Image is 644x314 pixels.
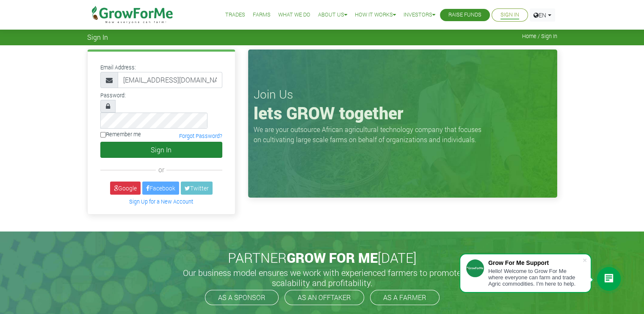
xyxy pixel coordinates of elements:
[100,91,126,99] label: Password:
[91,250,554,266] h2: PARTNER [DATE]
[254,124,486,145] p: We are your outsource African agricultural technology company that focuses on cultivating large s...
[488,259,582,266] div: Grow For Me Support
[100,132,106,138] input: Remember me
[205,290,279,305] a: AS A SPONSOR
[278,11,310,19] a: What We Do
[448,11,481,19] a: Raise Funds
[287,248,378,267] span: GROW FOR ME
[254,87,552,102] h3: Join Us
[285,290,364,305] a: AS AN OFFTAKER
[179,132,222,139] a: Forgot Password?
[174,267,470,288] h5: Our business model ensures we work with experienced farmers to promote scalability and profitabil...
[100,63,136,72] label: Email Address:
[488,268,582,287] div: Hello! Welcome to Grow For Me where everyone can farm and trade Agric commodities. I'm here to help.
[500,11,519,19] a: Sign In
[318,11,347,19] a: About Us
[87,33,108,41] span: Sign In
[118,72,222,88] input: Email Address
[370,290,439,305] a: AS A FARMER
[129,198,193,205] a: Sign Up for a New Account
[404,11,435,19] a: Investors
[100,130,141,138] label: Remember me
[254,103,552,123] h1: lets GROW together
[253,11,271,19] a: Farms
[355,11,396,19] a: How it Works
[100,142,222,158] button: Sign In
[530,8,555,22] a: EN
[522,33,557,39] span: Home / Sign In
[110,182,141,195] a: Google
[100,165,222,175] div: or
[225,11,245,19] a: Trades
